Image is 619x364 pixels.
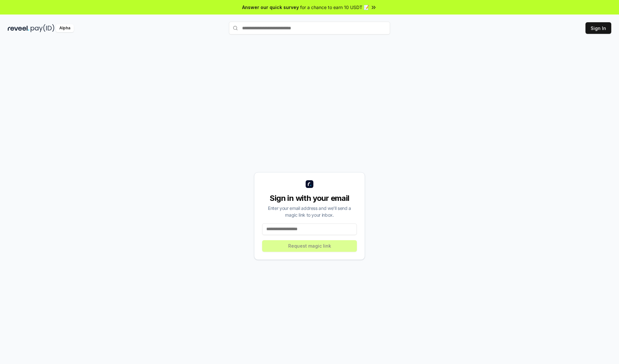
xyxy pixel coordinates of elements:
div: Alpha [56,24,74,32]
img: logo_small [306,180,313,188]
img: pay_id [31,24,54,32]
div: Enter your email address and we’ll send a magic link to your inbox. [262,205,357,218]
span: for a chance to earn 10 USDT 📝 [300,4,369,11]
img: reveel_dark [8,24,29,32]
div: Sign in with your email [262,193,357,203]
button: Sign In [585,22,611,34]
span: Answer our quick survey [242,4,299,11]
